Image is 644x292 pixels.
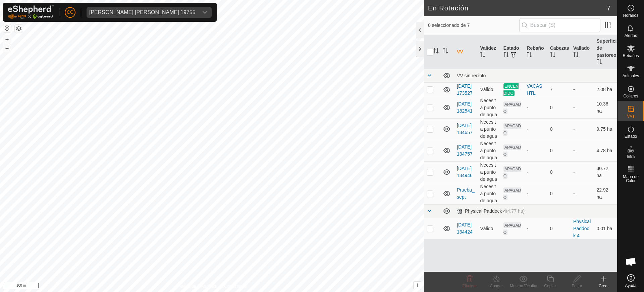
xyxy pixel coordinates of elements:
div: - [527,225,544,232]
th: Validez [477,35,500,69]
td: 0 [547,183,571,204]
div: VV sin recinto [457,73,614,78]
td: 0 [547,140,571,161]
td: Necesita punto de agua [477,183,500,204]
span: ENCENDIDO [503,83,519,96]
span: Ana Isabel De La Iglesia Gutierrez 19755 [87,7,198,18]
div: Crear [590,283,617,289]
p-sorticon: Activar para ordenar [433,49,439,54]
div: Physical Paddock 4 [457,208,525,214]
span: APAGADO [503,101,521,114]
button: Restablecer Mapa [3,24,11,32]
a: [DATE] 134757 [457,144,473,157]
td: - [571,82,594,97]
div: - [527,126,544,133]
th: Estado [501,35,524,69]
button: Capas del Mapa [15,25,23,33]
p-sorticon: Activar para ordenar [503,53,509,58]
td: 0.01 ha [594,218,617,239]
a: Physical Paddock 4 [573,219,591,238]
th: Cabezas [547,35,571,69]
input: Buscar (S) [519,18,600,32]
div: - [527,147,544,154]
h2: En Rotación [428,4,607,12]
td: Necesita punto de agua [477,140,500,161]
div: dropdown trigger [198,7,212,18]
button: + [3,35,11,43]
div: Editar [563,283,590,289]
button: i [414,282,421,289]
a: [DATE] 134946 [457,166,473,178]
span: 7 [607,3,610,13]
span: Rebaños [623,54,639,58]
td: 0 [547,218,571,239]
span: Eliminar [462,284,477,288]
td: 10.36 ha [594,97,617,118]
img: Logo Gallagher [8,5,54,19]
p-sorticon: Activar para ordenar [443,49,448,54]
span: CC [67,9,73,16]
span: (4.77 ha) [506,208,525,214]
td: 4.78 ha [594,140,617,161]
div: - [527,169,544,176]
p-sorticon: Activar para ordenar [527,53,532,58]
td: 30.72 ha [594,161,617,183]
span: APAGADO [503,222,521,235]
a: Ayuda [618,272,644,290]
a: Política de Privacidad [177,283,216,289]
span: Infra [627,155,635,159]
a: [DATE] 134424 [457,222,473,235]
div: Apagar [483,283,510,289]
td: 0 [547,118,571,140]
span: Alertas [625,34,637,38]
td: - [571,97,594,118]
span: Mapa de Calor [619,175,642,183]
td: 2.08 ha [594,82,617,97]
th: Superficie de pastoreo [594,35,617,69]
td: - [571,118,594,140]
p-sorticon: Activar para ordenar [480,53,485,58]
a: Contáctenos [224,283,247,289]
td: 0 [547,161,571,183]
td: 9.75 ha [594,118,617,140]
div: - [527,104,544,111]
div: [PERSON_NAME] [PERSON_NAME] 19755 [89,10,196,15]
p-sorticon: Activar para ordenar [550,53,555,58]
span: APAGADO [503,166,521,179]
td: Necesita punto de agua [477,97,500,118]
a: [DATE] 134657 [457,123,473,135]
td: Válido [477,82,500,97]
span: Collares [623,94,638,98]
p-sorticon: Activar para ordenar [597,60,602,65]
th: Rebaño [524,35,547,69]
button: – [3,44,11,52]
td: - [571,183,594,204]
th: Vallado [571,35,594,69]
p-sorticon: Activar para ordenar [573,53,579,58]
td: 0 [547,97,571,118]
div: - [527,190,544,197]
a: Chat abierto [621,252,641,272]
a: Prueba_sept [457,187,475,200]
td: 22.92 ha [594,183,617,204]
td: Necesita punto de agua [477,118,500,140]
span: Estado [625,134,637,138]
td: Válido [477,218,500,239]
a: [DATE] 182541 [457,101,473,114]
span: 0 seleccionado de 7 [428,22,519,29]
span: Ayuda [625,284,637,288]
div: VACAS HTL [527,83,544,97]
a: [DATE] 173527 [457,83,473,96]
div: Mostrar/Ocultar [510,283,537,289]
div: Copiar [537,283,563,289]
th: VV [454,35,477,69]
span: Animales [623,74,639,78]
td: - [571,161,594,183]
td: - [571,140,594,161]
td: Necesita punto de agua [477,161,500,183]
span: VVs [627,114,634,118]
span: i [417,282,418,288]
span: Horarios [623,13,638,17]
td: 7 [547,82,571,97]
span: APAGADO [503,144,521,157]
